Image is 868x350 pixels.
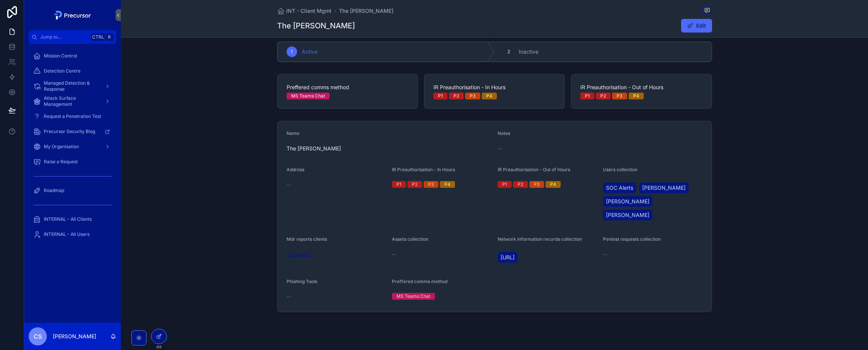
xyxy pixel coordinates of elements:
[34,332,42,341] span: CS
[498,130,510,136] span: Notes
[286,7,331,15] span: INT - Client Mgmt
[606,184,633,192] span: SOC Alerts
[603,183,636,193] a: SOC Alerts
[91,33,105,41] span: Ctrl
[444,181,450,188] div: P4
[291,93,325,99] div: MS Teams Chat
[287,293,291,300] span: --
[29,110,116,123] a: Request a Penetration Test
[44,113,101,119] span: Request a Penetration Test
[603,196,652,207] a: [PERSON_NAME]
[29,64,116,78] a: Detection Centre
[606,198,649,205] span: [PERSON_NAME]
[633,93,639,99] div: P4
[639,183,689,193] a: [PERSON_NAME]
[600,93,606,99] div: P2
[392,236,428,242] span: Assets collection
[277,20,355,31] h1: The [PERSON_NAME]
[501,254,515,261] span: [URL]
[392,167,455,172] span: IR Preauthorisation - In Hours
[681,19,712,33] button: Edit
[44,216,92,222] span: INTERNAL - All Clients
[29,125,116,138] a: Precursor Security Blog
[534,181,540,188] div: P3
[603,251,607,258] span: --
[287,145,492,152] span: The [PERSON_NAME]
[498,145,502,152] span: --
[29,155,116,169] a: Raise a Request
[44,129,95,135] span: Precursor Security Blog
[44,144,79,150] span: My Organisation
[29,212,116,226] a: INTERNAL - All Clients
[52,9,93,21] img: App logo
[396,293,430,300] div: MS Teams Chat
[433,84,555,91] span: IR Preauthorisation - In Hours
[29,30,116,44] button: Jump to...CtrlK
[44,187,64,194] span: Roadmap
[29,49,116,63] a: Mission Control
[606,211,649,219] span: [PERSON_NAME]
[29,228,116,241] a: INTERNAL - All Users
[29,79,116,93] a: Managed Detection & Response
[29,140,116,153] a: My Organisation
[603,236,661,242] span: Pentest requests collection
[302,48,318,56] span: Active
[287,167,304,172] span: Address
[287,251,315,258] a: rec19g63...
[518,181,523,188] div: P2
[287,130,299,136] span: Name
[412,181,418,188] div: P2
[392,279,447,284] span: Preffered comms method
[519,48,538,56] span: Inactive
[287,84,409,91] span: Preffered comms method
[585,93,590,99] div: P1
[29,184,116,197] a: Roadmap
[44,95,99,107] span: Attack Surface Management
[44,53,77,59] span: Mission Control
[29,94,116,108] a: Attack Surface Management
[44,231,89,237] span: INTERNAL - All Users
[44,80,99,92] span: Managed Detection & Response
[396,181,401,188] div: P1
[617,93,623,99] div: P3
[603,167,637,172] span: Users collection
[339,7,393,15] a: The [PERSON_NAME]
[392,251,396,258] span: --
[277,7,331,15] a: INT - Client Mgmt
[507,49,510,55] span: 2
[502,181,507,188] div: P1
[486,93,492,99] div: P4
[498,252,518,263] a: [URL]
[53,333,96,340] p: [PERSON_NAME]
[470,93,476,99] div: P3
[44,68,80,74] span: Detection Centre
[287,181,291,189] span: --
[40,34,88,40] span: Jump to...
[438,93,443,99] div: P1
[428,181,434,188] div: P3
[453,93,459,99] div: P2
[24,44,121,251] div: scrollable content
[287,236,327,242] span: Mdr reports clients
[603,210,652,220] a: [PERSON_NAME]
[291,49,293,55] span: 1
[44,159,78,165] span: Raise a Request
[642,184,686,192] span: [PERSON_NAME]
[287,279,317,284] span: Phishing Tools
[106,34,113,40] span: K
[580,84,702,91] span: IR Preauthorisation - Out of Hours
[498,167,570,172] span: IR Preauthorisation - Out of Hours
[498,236,582,242] span: Network information records collection
[550,181,556,188] div: P4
